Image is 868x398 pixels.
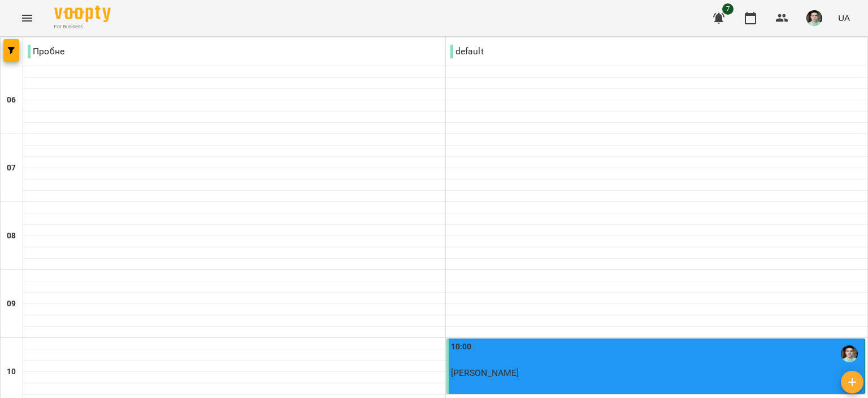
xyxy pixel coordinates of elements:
p: Пробне [28,45,64,58]
span: 7 [722,3,734,15]
p: default [450,45,484,58]
h6: 10 [7,366,16,378]
span: For Business [54,23,111,31]
h6: 07 [7,162,16,174]
h6: 06 [7,94,16,106]
button: Menu [14,5,41,32]
h6: 09 [7,298,16,310]
img: Андрушко Артем Олександрович [841,345,858,362]
img: Voopty Logo [54,6,111,22]
img: 8482cb4e613eaef2b7d25a10e2b5d949.jpg [806,10,822,26]
span: [PERSON_NAME] [451,367,519,378]
span: UA [838,12,850,24]
label: 10:00 [451,341,472,353]
button: UA [834,7,854,28]
button: Створити урок [841,371,863,393]
h6: 08 [7,230,16,242]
